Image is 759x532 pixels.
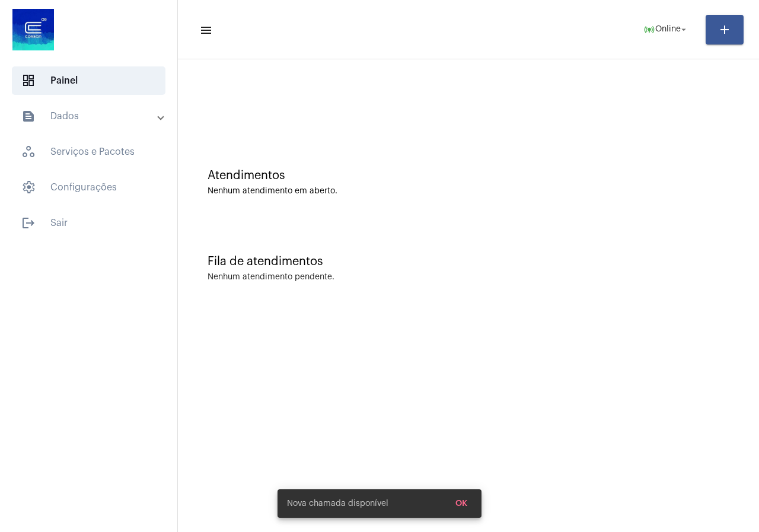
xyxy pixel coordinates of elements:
mat-expansion-panel-header: sidenav iconDados [7,102,177,130]
button: Online [636,18,696,42]
div: Atendimentos [208,169,729,182]
span: Online [655,26,681,34]
button: OK [446,493,477,514]
span: Painel [12,66,165,95]
mat-icon: arrow_drop_down [678,24,689,35]
span: OK [455,499,467,508]
mat-icon: online_prediction [643,24,655,36]
mat-panel-title: Dados [21,109,158,123]
mat-icon: add [717,23,732,37]
mat-icon: sidenav icon [21,216,36,230]
span: sidenav icon [21,74,36,88]
span: Nova chamada disponível [287,498,388,509]
mat-icon: sidenav icon [199,23,211,37]
div: Fila de atendimentos [208,255,729,268]
span: sidenav icon [21,145,36,159]
span: sidenav icon [21,180,36,195]
span: Sair [12,209,165,237]
div: Nenhum atendimento pendente. [208,273,334,282]
span: Configurações [12,173,165,202]
span: Serviços e Pacotes [12,138,165,166]
mat-icon: sidenav icon [21,109,36,123]
img: d4669ae0-8c07-2337-4f67-34b0df7f5ae4.jpeg [9,6,57,53]
div: Nenhum atendimento em aberto. [208,187,729,196]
